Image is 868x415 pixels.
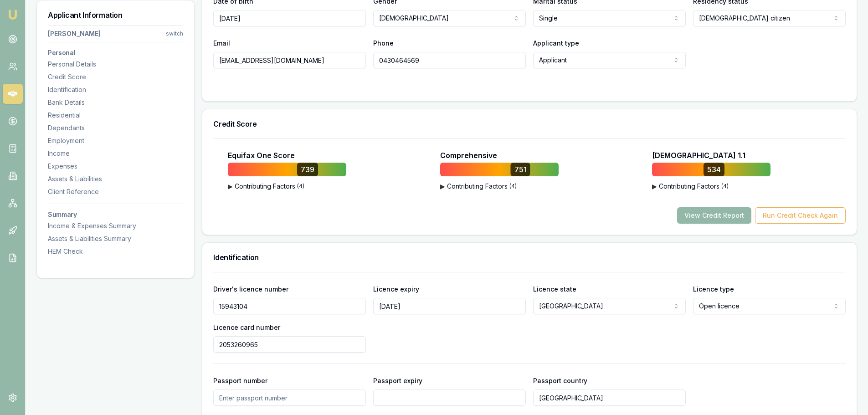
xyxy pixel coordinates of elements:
div: Personal Details [48,60,183,69]
h3: Credit Score [213,120,846,128]
div: 534 [704,163,724,176]
div: Bank Details [48,98,183,107]
button: View Credit Report [677,207,751,224]
label: Passport number [213,377,267,384]
input: DD/MM/YYYY [213,10,366,26]
div: Credit Score [48,72,183,82]
button: Run Credit Check Again [755,207,846,224]
div: Residential [48,111,183,120]
h3: Personal [48,50,183,56]
div: Identification [48,85,183,94]
div: Expenses [48,162,183,171]
input: Enter driver's licence card number [213,336,366,353]
div: Employment [48,136,183,145]
span: ( 4 ) [721,183,729,190]
span: ▶ [440,182,445,191]
span: ( 4 ) [297,183,304,190]
p: Equifax One Score [228,150,295,161]
p: Comprehensive [440,150,497,161]
input: 0431 234 567 [373,52,526,68]
input: Enter passport country [533,389,686,406]
div: Assets & Liabilities [48,174,183,184]
div: Client Reference [48,187,183,196]
div: Income [48,149,183,158]
button: ▶Contributing Factors(4) [228,182,346,191]
label: Passport expiry [373,377,422,384]
input: Enter passport number [213,389,366,406]
span: ▶ [652,182,657,191]
label: Licence card number [213,323,280,331]
span: ▶ [228,182,233,191]
img: emu-icon-u.png [7,9,18,20]
p: [DEMOGRAPHIC_DATA] 1.1 [652,150,745,161]
input: Enter driver's licence number [213,298,366,314]
div: 739 [297,163,318,176]
button: ▶Contributing Factors(4) [440,182,559,191]
label: Phone [373,39,394,47]
label: Passport country [533,377,587,384]
label: Licence expiry [373,285,419,293]
div: Income & Expenses Summary [48,221,183,231]
label: Applicant type [533,39,579,47]
label: Licence state [533,285,576,293]
div: HEM Check [48,247,183,256]
h3: Summary [48,211,183,218]
button: ▶Contributing Factors(4) [652,182,770,191]
div: 751 [511,163,530,176]
div: switch [166,30,183,37]
h3: Identification [213,254,846,261]
label: Email [213,39,230,47]
h3: Applicant Information [48,11,183,19]
div: Assets & Liabilities Summary [48,234,183,243]
label: Licence type [693,285,734,293]
label: Driver's licence number [213,285,288,293]
span: ( 4 ) [509,183,517,190]
div: Dependants [48,123,183,133]
div: [PERSON_NAME] [48,29,101,38]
